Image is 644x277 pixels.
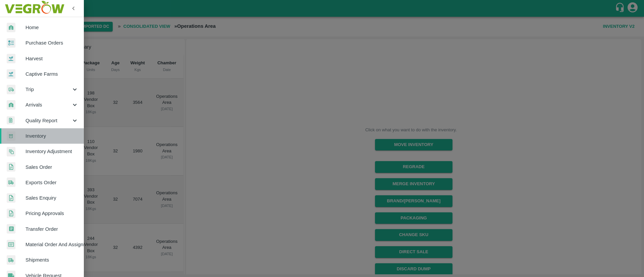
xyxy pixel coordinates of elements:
[25,132,78,140] span: Inventory
[7,85,15,94] img: delivery
[25,225,78,233] span: Transfer Order
[7,178,15,187] img: shipments
[7,100,15,110] img: whArrival
[25,179,78,186] span: Exports Order
[25,101,71,109] span: Arrivals
[7,224,15,234] img: whTransfer
[25,210,78,217] span: Pricing Approvals
[25,70,78,78] span: Captive Farms
[25,24,78,31] span: Home
[7,38,15,48] img: reciept
[25,117,71,124] span: Quality Report
[25,241,78,248] span: Material Order And Assignment
[7,116,15,125] img: qualityReport
[7,23,15,32] img: whArrival
[7,131,15,141] img: whInventory
[25,55,78,62] span: Harvest
[25,86,71,93] span: Trip
[7,69,15,79] img: harvest
[25,39,78,47] span: Purchase Orders
[25,163,78,171] span: Sales Order
[25,256,78,264] span: Shipments
[25,194,78,202] span: Sales Enquiry
[7,255,15,265] img: shipments
[7,162,15,172] img: sales
[7,193,15,203] img: sales
[25,148,78,155] span: Inventory Adjustment
[7,147,15,156] img: inventory
[7,240,15,250] img: centralMaterial
[7,54,15,64] img: harvest
[7,209,15,218] img: sales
